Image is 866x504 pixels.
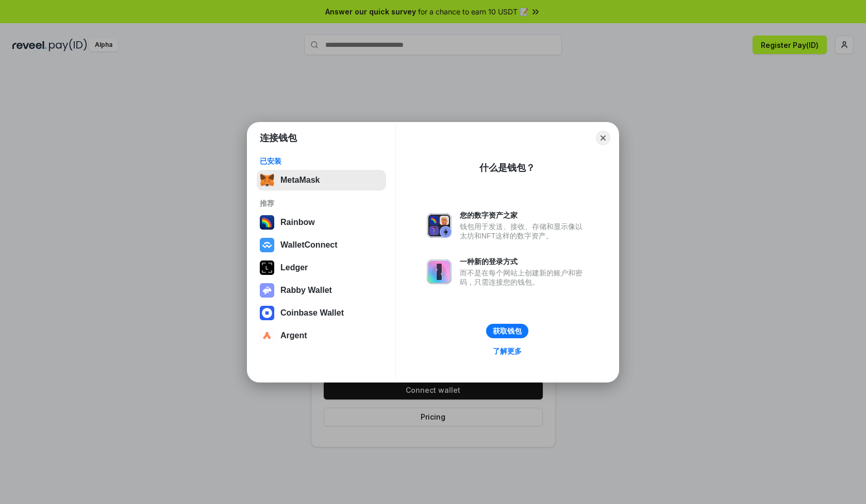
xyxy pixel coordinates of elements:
[280,286,332,295] div: Rabby Wallet
[260,260,274,275] img: svg+xml,%3Csvg%20xmlns%3D%22http%3A%2F%2Fwww.w3.org%2F2000%2Fsvg%22%20width%3D%2228%22%20height%3...
[257,325,386,346] button: Argent
[260,132,297,144] h1: 连接钱包
[493,326,522,336] div: 获取钱包
[460,268,588,287] div: 而不是在每个网站上创建新的账户和密码，只需连接您的钱包。
[280,308,344,318] div: Coinbase Wallet
[280,218,315,227] div: Rainbow
[487,344,528,358] a: 了解更多
[257,170,386,190] button: MetaMask
[427,213,452,238] img: svg+xml,%3Csvg%20xmlns%3D%22http%3A%2F%2Fwww.w3.org%2F2000%2Fsvg%22%20fill%3D%22none%22%20viewBox...
[260,306,274,320] img: svg+xml,%3Csvg%20width%3D%2228%22%20height%3D%2228%22%20viewBox%3D%220%200%2028%2028%22%20fill%3D...
[257,212,386,233] button: Rainbow
[280,176,320,185] div: MetaMask
[460,257,588,266] div: 一种新的登录方式
[260,283,274,298] img: svg+xml,%3Csvg%20xmlns%3D%22http%3A%2F%2Fwww.w3.org%2F2000%2Fsvg%22%20fill%3D%22none%22%20viewBox...
[596,131,610,145] button: Close
[260,199,383,208] div: 推荐
[260,328,274,343] img: svg+xml,%3Csvg%20width%3D%2228%22%20height%3D%2228%22%20viewBox%3D%220%200%2028%2028%22%20fill%3D...
[486,324,528,338] button: 获取钱包
[257,280,386,301] button: Rabby Wallet
[260,157,383,166] div: 已安装
[280,331,307,340] div: Argent
[257,303,386,323] button: Coinbase Wallet
[280,263,308,272] div: Ledger
[280,240,338,250] div: WalletConnect
[479,162,535,174] div: 什么是钱包？
[427,259,452,284] img: svg+xml,%3Csvg%20xmlns%3D%22http%3A%2F%2Fwww.w3.org%2F2000%2Fsvg%22%20fill%3D%22none%22%20viewBox...
[460,222,588,240] div: 钱包用于发送、接收、存储和显示像以太坊和NFT这样的数字资产。
[460,211,588,220] div: 您的数字资产之家
[260,238,274,252] img: svg+xml,%3Csvg%20width%3D%2228%22%20height%3D%2228%22%20viewBox%3D%220%200%2028%2028%22%20fill%3D...
[260,215,274,230] img: svg+xml,%3Csvg%20width%3D%22120%22%20height%3D%22120%22%20viewBox%3D%220%200%20120%20120%22%20fil...
[257,235,386,255] button: WalletConnect
[493,346,522,356] div: 了解更多
[257,257,386,278] button: Ledger
[260,173,274,187] img: svg+xml,%3Csvg%20fill%3D%22none%22%20height%3D%2233%22%20viewBox%3D%220%200%2035%2033%22%20width%...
